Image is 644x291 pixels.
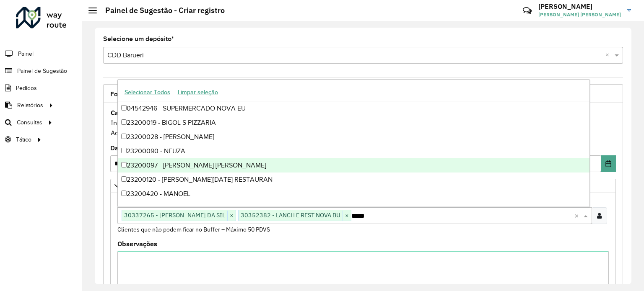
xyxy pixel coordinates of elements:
button: Limpar seleção [174,86,222,99]
div: 23200019 - BIGOL S PIZZARIA [118,116,589,130]
span: Painel [18,49,34,58]
div: 23200120 - [PERSON_NAME][DATE] RESTAURAN [118,173,589,187]
span: Relatórios [17,101,43,110]
span: Clear all [605,50,613,60]
a: Contato Rápido [518,2,536,20]
span: 30337265 - [PERSON_NAME] DA SIL [122,210,227,220]
ng-dropdown-panel: Options list [117,79,590,207]
button: Choose Date [601,155,616,172]
a: Priorizar Cliente - Não podem ficar no buffer [110,179,616,193]
span: Clear all [574,211,582,221]
span: × [227,211,236,221]
span: Painel de Sugestão [17,67,67,75]
div: 23200097 - [PERSON_NAME] [PERSON_NAME] [118,158,589,173]
div: 23200420 - MANOEL [118,187,589,201]
span: × [343,211,351,221]
span: Pedidos [16,84,37,93]
div: 23200028 - [PERSON_NAME] [118,130,589,144]
div: 23200464 - MERCADO PARAYBA [118,201,589,215]
small: Clientes que não podem ficar no Buffer – Máximo 50 PDVS [117,226,270,233]
label: Data de Vigência Inicial [110,143,187,153]
span: 30352382 - LANCH E REST NOVA BU [239,210,343,220]
strong: Cadastro Painel de sugestão de roteirização: [111,108,249,117]
div: 23200090 - NEUZA [118,144,589,158]
span: Consultas [17,118,42,127]
h2: Painel de Sugestão - Criar registro [97,6,225,15]
label: Observações [117,239,157,249]
label: Selecione um depósito [103,34,174,44]
button: Selecionar Todos [121,86,174,99]
span: Tático [16,135,31,144]
h3: [PERSON_NAME] [538,3,621,10]
div: 04542946 - SUPERMERCADO NOVA EU [118,101,589,116]
span: Formulário Painel de Sugestão [110,90,205,97]
span: [PERSON_NAME] [PERSON_NAME] [538,11,621,18]
div: Informe a data de inicio, fim e preencha corretamente os campos abaixo. Ao final, você irá pré-vi... [110,107,616,138]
